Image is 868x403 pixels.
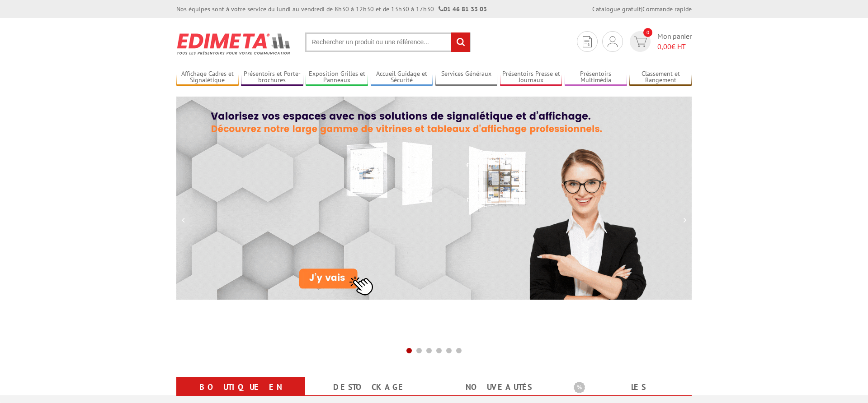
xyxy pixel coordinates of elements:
[657,42,692,52] span: € HT
[451,32,470,52] input: rechercher
[657,42,671,51] span: 0,00
[176,27,292,60] img: Présentoir, panneau, stand - Edimeta - PLV, affichage, mobilier bureau, entreprise
[629,70,692,85] a: Classement et Rangement
[657,31,692,52] span: Mon panier
[241,70,303,85] a: Présentoirs et Porte-brochures
[176,5,487,14] div: Nos équipes sont à votre service du lundi au vendredi de 8h30 à 12h30 et de 13h30 à 17h30
[627,31,692,52] a: devis rapide 0 Mon panier 0,00€ HT
[574,379,687,397] b: Les promotions
[306,70,368,85] a: Exposition Grilles et Panneaux
[642,5,692,13] a: Commande rapide
[176,70,239,85] a: Affichage Cadres et Signalétique
[500,70,562,85] a: Présentoirs Presse et Journaux
[608,36,618,47] img: devis rapide
[305,32,471,52] input: Rechercher un produit ou une référence...
[371,70,433,85] a: Accueil Guidage et Sécurité
[643,28,652,37] span: 0
[565,70,627,85] a: Présentoirs Multimédia
[583,36,592,47] img: devis rapide
[592,5,692,14] div: |
[592,5,641,13] a: Catalogue gratuit
[445,379,552,395] a: nouveautés
[316,379,423,395] a: Destockage
[435,70,498,85] a: Services Généraux
[439,5,487,13] strong: 01 46 81 33 03
[634,37,647,47] img: devis rapide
